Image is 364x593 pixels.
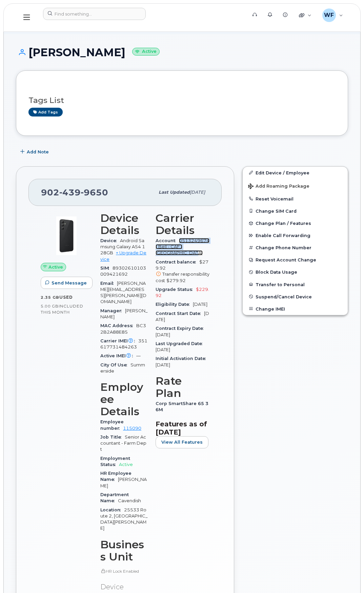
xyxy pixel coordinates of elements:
button: Request Account Change [243,254,348,266]
button: Block Data Usage [243,266,348,278]
span: BC32B2A88E85 [100,323,146,334]
span: [PERSON_NAME][EMAIL_ADDRESS][PERSON_NAME][DOMAIN_NAME] [100,281,146,304]
span: WF [324,11,334,19]
span: Email [100,281,117,286]
span: 25533 Route 2, [GEOGRAPHIC_DATA][PERSON_NAME] [100,507,147,531]
button: Add Roaming Package [243,179,348,193]
span: — [136,353,141,358]
input: Find something... [43,8,146,20]
span: Active IMEI [100,353,136,358]
button: Change Plan / Features [243,217,348,229]
h3: Tags List [28,96,336,105]
span: Android Samsung Galaxy A54 128GB [100,238,145,256]
small: Active [132,48,160,56]
span: Summerside [100,362,145,374]
span: Cavendish [118,498,141,503]
span: Carrier IMEI [100,338,138,343]
span: Active [48,264,63,270]
div: William Feaver [318,8,348,22]
span: Contract Start Date [156,311,204,316]
span: used [59,295,73,300]
span: [DATE] [156,311,209,322]
span: Contract balance [156,259,199,264]
span: Device [100,238,120,243]
button: View All Features [156,436,208,448]
span: Initial Activation Date [156,356,209,361]
img: image20231002-3703462-17nx3v8.jpeg [46,215,87,256]
a: + Upgrade Device [100,250,146,261]
span: [DATE] [156,347,170,352]
span: $279.92 [156,259,209,284]
button: Change IMEI [243,303,348,315]
div: Quicklinks [294,8,316,22]
span: Job Title [100,435,125,440]
span: MAC Address [100,323,136,328]
button: Transfer to Personal [243,278,348,291]
span: 902 [41,187,108,197]
span: View All Features [161,439,203,445]
h1: [PERSON_NAME] [16,46,348,58]
span: [DATE] [193,302,207,307]
span: Employment Status [100,456,130,467]
span: Suspend/Cancel Device [256,294,312,299]
span: 5.00 GB [41,304,59,309]
span: 439 [59,187,81,197]
button: Reset Voicemail [243,193,348,205]
span: Add Note [27,149,49,155]
h3: Features as of [DATE] [156,420,209,436]
span: Send Message [52,280,87,286]
button: Suspend/Cancel Device [243,291,348,303]
h3: Rate Plan [156,375,209,399]
span: HR Employee Name [100,471,132,482]
span: Senior Accountant - Farm Dept [100,435,146,452]
span: SIM [100,266,113,271]
span: Account [156,238,179,243]
span: Location [100,507,124,512]
span: included this month [41,303,83,315]
span: Upgrade Status [156,287,196,292]
a: Add tags [28,108,63,116]
span: 9650 [81,187,108,197]
button: Change SIM Card [243,205,348,217]
span: Enable Call Forwarding [256,233,310,238]
a: Edit Device / Employee [243,167,348,179]
h3: Business Unit [100,538,147,563]
span: 89302610103009421692 [100,266,146,277]
span: Manager [100,308,125,313]
span: Active [119,462,133,467]
span: Department Name [100,492,129,503]
span: $279.92 [166,278,186,283]
span: 2.35 GB [41,295,59,300]
span: Corp SmartShare 65 36M [156,401,208,412]
button: Change Phone Number [243,241,348,254]
span: Contract Expiry Date [156,326,207,331]
span: Transfer responsibility cost [156,272,209,283]
a: 0513249674 - Bell - CAF - [GEOGRAPHIC_DATA] [156,238,209,256]
span: Add Roaming Package [248,184,309,190]
button: Enable Call Forwarding [243,229,348,241]
span: Employee number [100,419,124,430]
span: Change Plan / Features [256,221,311,226]
span: [DATE] [190,190,205,195]
button: Add Note [16,146,55,158]
h3: Device Details [100,212,147,236]
button: Send Message [41,277,93,289]
a: 115090 [123,426,141,431]
span: Last Upgraded Date [156,341,206,346]
span: [PERSON_NAME] [100,477,147,488]
span: [DATE] [156,332,170,337]
p: HR Lock Enabled [100,568,147,574]
h3: Employee Details [100,381,147,418]
h3: Carrier Details [156,212,209,236]
span: Last updated [159,190,190,195]
span: City Of Use [100,362,130,367]
span: Eligibility Date [156,302,193,307]
span: [PERSON_NAME] [100,308,147,319]
span: [DATE] [156,362,170,367]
